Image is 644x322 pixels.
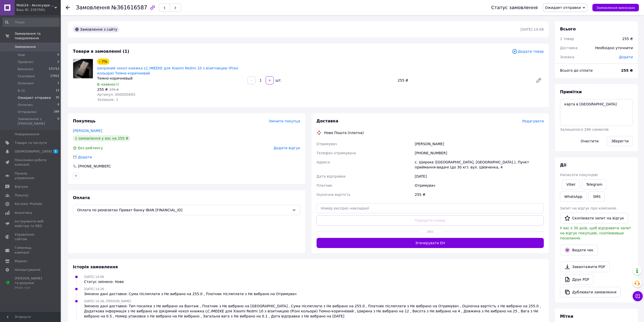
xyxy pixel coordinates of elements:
[73,195,90,200] span: Оплата
[414,181,545,190] div: Отримувач
[97,92,135,97] span: Артикул: 000005693
[78,146,103,150] span: Без рейтингу
[560,27,576,31] span: Всього
[18,81,34,86] span: Оплачені
[560,314,573,319] span: Мітки
[57,81,59,86] span: 1
[54,110,59,114] span: 269
[18,74,35,79] span: Скасовані
[18,117,57,126] span: Замовлення з [PERSON_NAME]
[274,78,282,83] div: шт.
[97,82,119,86] span: В наявності
[18,88,25,93] span: В 1С
[57,60,59,64] span: 2
[97,66,238,75] a: Шкіряний чохол книжка LC.IMEEKE для Xiaomi Redmi 10 з візитницею (Різні кольори) Темно-коричневий
[15,259,28,263] span: Маркет
[15,245,47,255] span: Гаманець компанії
[491,5,538,10] div: Статус замовлення
[73,26,119,32] div: Замовлення з сайту
[53,149,58,154] span: 1
[633,291,643,301] button: Чат з покупцем
[622,36,633,41] div: 255 ₴
[560,99,633,126] textarea: карта в [GEOGRAPHIC_DATA]
[560,46,577,50] span: Доставка
[73,49,129,54] span: Товари в замовленні (1)
[84,299,131,303] span: [DATE] 14:28, [PERSON_NAME]
[56,88,59,93] span: 13
[84,287,104,291] span: [DATE] 14:28
[97,76,243,81] div: Темно-коричневый
[560,37,574,41] span: 1 товар
[560,55,574,59] span: Знижка
[50,74,59,79] span: 17912
[57,117,59,126] span: 0
[97,59,109,65] div: - 7%
[84,291,297,296] div: Змінено дані доставки: Сума післяплати з Не вибрано на 255.0 , Платник післяплати з Не вибрано на...
[419,229,442,234] span: або
[592,4,639,11] button: Замовлення виконано
[15,232,47,241] span: Управління сайтом
[317,238,544,248] button: Згенерувати ЕН
[110,88,119,91] span: 275 ₴
[56,96,59,100] span: 35
[317,203,544,213] input: Номер експрес-накладної
[317,119,339,123] span: Доставка
[317,160,330,164] span: Адреса
[576,136,603,146] button: Очистити
[15,31,61,41] span: Замовлення та повідомлення
[16,8,61,12] div: Ваш ID: 2357591
[396,77,532,84] div: 255 ₴
[560,245,598,255] button: Видати чек
[84,279,124,284] div: Статус змінено: Нове
[323,130,365,135] div: Нова Пошта (платна)
[18,96,51,100] span: Ожидает отправки
[414,190,545,199] div: 255 ₴
[57,53,59,57] span: 0
[15,45,36,49] span: Замовлення
[73,119,96,123] span: Покупець
[560,274,594,285] a: Друк PDF
[414,139,545,148] div: [PERSON_NAME]
[560,192,587,202] a: WhatsApp
[522,119,544,123] span: Редагувати
[560,68,593,72] span: Всього до сплати
[560,173,598,177] span: Написати покупцеві
[77,164,111,169] div: [PHONE_NUMBER]
[560,163,566,167] span: Дії
[15,286,47,290] div: Prom топ
[534,75,544,85] a: Редагувати
[317,193,350,197] span: Оціночна вартість
[414,158,545,172] div: с. Широке ([GEOGRAPHIC_DATA], [GEOGRAPHIC_DATA].), Пункт приймання-видачі (до 30 кг): вул. Шевчен...
[18,67,33,71] span: Виконані
[414,148,545,158] div: [PHONE_NUMBER]
[73,264,118,269] span: Історія замовлення
[15,268,40,272] span: Налаштування
[15,184,28,189] span: Відгуки
[15,211,32,215] span: Аналітика
[97,87,108,91] span: 255 ₴
[621,68,633,72] b: 255 ₴
[18,110,37,114] span: Отправлен
[66,5,70,10] div: Повернутися назад
[560,206,616,210] span: Запит на відгук про компанію
[512,49,544,54] span: Додати товар
[3,18,60,27] input: Пошук
[596,6,635,10] span: Замовлення виконано
[73,129,102,133] a: [PERSON_NAME]
[15,193,28,198] span: Покупці
[589,192,605,202] button: SMS
[76,5,110,11] span: Замовлення
[274,146,300,150] span: Додати відгук
[15,219,47,228] span: Інструменти веб-майстра та SEO
[84,304,544,319] div: Змінено дані доставки: Тип посилки з Не вибрано на Вантаж , Платник з Не вибрано на [GEOGRAPHIC_D...
[15,202,42,206] span: Каталог ProSale
[560,89,582,94] span: Примітки
[73,135,130,141] div: 1 замовлення у вас на 255 ₴
[15,141,47,145] span: Товари та послуги
[560,261,610,272] a: Завантажити PDF
[317,142,337,146] span: Отримувач
[111,5,147,11] span: №361616587
[15,171,47,180] span: Панель управління
[73,59,93,78] img: Шкіряний чохол книжка LC.IMEEKE для Xiaomi Redmi 10 з візитницею (Різні кольори) Темно-коричневий
[84,275,104,279] span: [DATE] 14:08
